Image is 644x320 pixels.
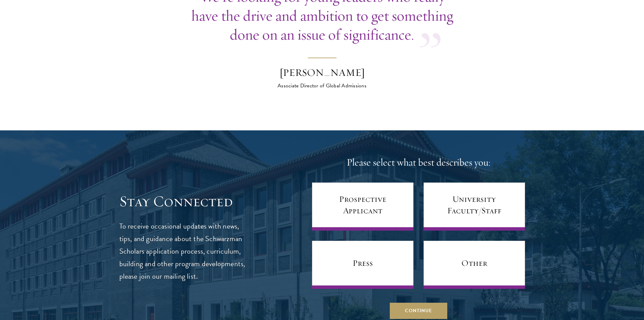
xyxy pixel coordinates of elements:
[119,192,246,211] h3: Stay Connected
[312,156,525,169] h4: Please select what best describes you:
[312,241,413,289] a: Press
[390,302,447,319] button: Continue
[263,82,381,90] div: Associate Director of Global Admissions
[424,241,525,289] a: Other
[312,183,413,231] a: Prospective Applicant
[119,220,246,283] p: To receive occasional updates with news, tips, and guidance about the Schwarzman Scholars applica...
[424,183,525,231] a: University Faculty/Staff
[263,66,381,80] div: [PERSON_NAME]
